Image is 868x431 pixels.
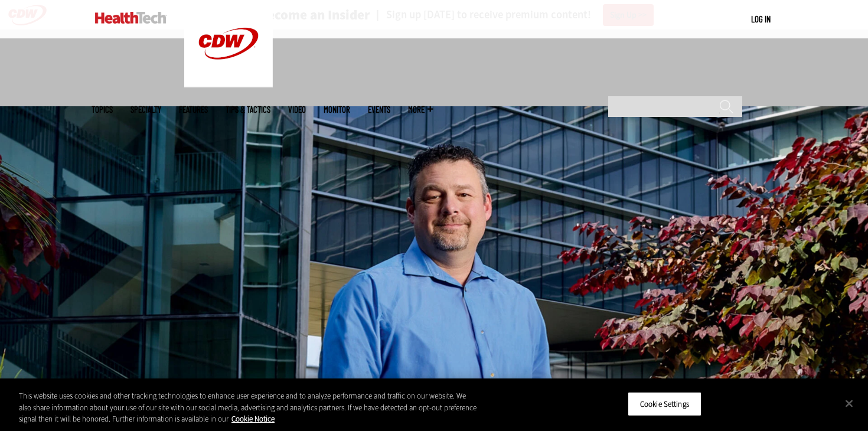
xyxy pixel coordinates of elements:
div: User menu [751,13,771,25]
img: Home [95,12,167,24]
a: Features [179,105,208,114]
a: MonITor [324,105,350,114]
a: More information about your privacy [231,414,275,424]
span: Specialty [130,105,161,114]
a: Tips & Tactics [226,105,270,114]
span: More [408,105,433,114]
button: Close [836,390,862,416]
a: Log in [751,14,771,24]
a: Events [368,105,390,114]
span: Topics [92,105,113,114]
div: This website uses cookies and other tracking technologies to enhance user experience and to analy... [19,390,478,425]
a: Video [288,105,306,114]
a: CDW [184,78,273,90]
button: Cookie Settings [628,391,701,416]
